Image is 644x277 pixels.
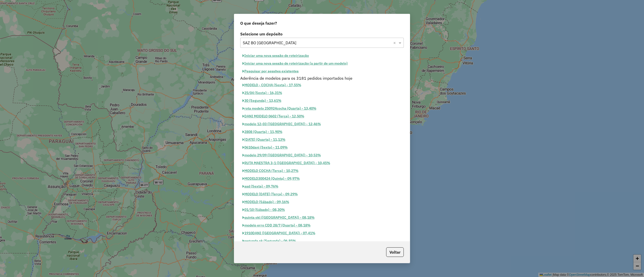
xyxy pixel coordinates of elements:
[240,31,404,37] label: Selecione um depósito
[240,52,311,60] button: Iniciar uma nova sessão de roteirização
[240,60,350,67] button: Iniciar uma nova sessão de roteirização (a partir de um modelo)
[237,75,407,81] div: Aderência de modelos para os 3181 pedidos importados hoje
[240,144,290,151] button: 0610dani (Sexta) - 11,09%
[240,136,288,144] button: [DATE] (Quarta) - 11,13%
[240,167,301,175] button: MODELO COCHA (Terça) - 10,27%
[386,247,404,257] button: Voltar
[240,229,317,237] button: 1910DANI ([GEOGRAPHIC_DATA]) - 07,41%
[240,105,318,112] button: rota modelo 250924cocha (Quarta) - 13,40%
[240,214,317,221] button: quinta okl ([GEOGRAPHIC_DATA]) - 08,18%
[240,97,284,105] button: 30 (Segunda) - 13,61%
[240,182,280,190] button: asd (Sexta) - 09,76%
[240,81,303,89] button: MODELO - COCHA (Sexta) - 17,55%
[240,221,313,229] button: modelo erro CDD 28/7 (Quarta) - 08,18%
[240,89,284,97] button: 25/04 (Sexta) - 16,31%
[240,151,323,159] button: modelo 29/09 ([GEOGRAPHIC_DATA]) - 10,53%
[240,112,306,120] button: DANI MODELO 0602 (Terça) - 12,50%
[240,20,277,26] span: O que deseja fazer?
[240,159,332,167] button: RUTA MAESTRA 3-1 ([GEOGRAPHIC_DATA]) - 10,45%
[240,120,323,128] button: modelo 12-03 ([GEOGRAPHIC_DATA]) - 12,46%
[240,128,285,136] button: 2808 (Quarta) - 11,90%
[240,206,287,214] button: 01/10 (Sábado) - 08,30%
[240,67,301,75] button: Pesquisar por sessões existentes
[240,198,291,206] button: MODELO (Sábado) - 09,16%
[240,175,302,182] button: MODELO300424 (Quinta) - 09,97%
[240,237,298,245] button: segunda ok (Segunda) - 06,85%
[393,40,397,46] span: Clear all
[240,190,300,198] button: MODELO [DATE] (Terça) - 09,29%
